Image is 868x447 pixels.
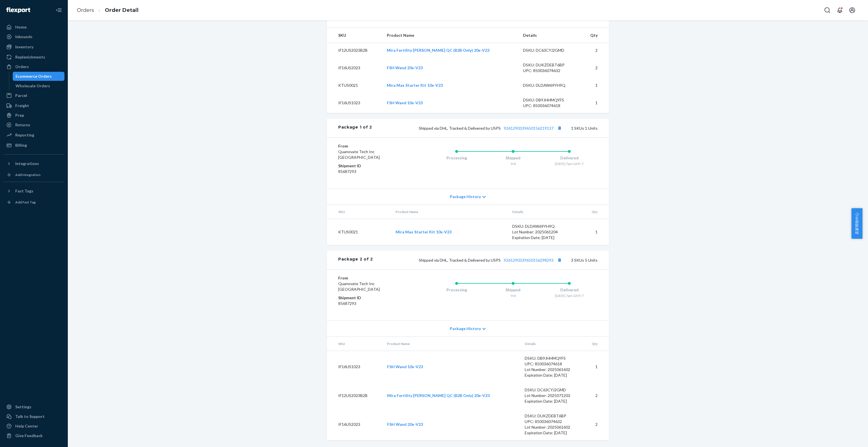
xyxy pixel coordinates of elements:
div: DSKU: DC63CYJ2GMD [525,387,578,393]
span: Package History [450,326,481,331]
div: Shipped [485,155,541,161]
a: Parcel [3,91,64,100]
th: Product Name [382,28,519,43]
a: Prep [3,111,64,120]
a: Orders [77,7,94,13]
div: DSKU: DUKZDEBT6BP [525,413,578,419]
div: Prep [15,112,24,118]
th: SKU [327,337,383,351]
a: Home [3,23,64,32]
a: Returns [3,120,64,129]
div: UPC: 850036074632 [523,68,576,73]
span: Package History [450,194,481,199]
a: Orders [3,62,64,71]
a: Inbounds [3,32,64,41]
div: Processing [428,155,485,161]
button: 卖家帮助中心 [851,208,862,239]
button: Fast Tags [3,186,64,196]
th: Product Name [391,205,508,219]
dt: Shipment ID [338,295,406,301]
th: Qty [582,337,609,351]
a: Freight [3,101,64,110]
div: Processing [428,287,485,293]
button: Open account menu [847,5,858,16]
td: KTUS0021 [327,219,391,245]
div: Package 1 of 2 [338,124,372,132]
a: Order Detail [105,7,138,13]
div: DSKU: DUKZDEBT6BP [523,62,576,68]
a: Add Integration [3,170,64,179]
div: DSKU: DLDAW69YH9Q [523,83,576,88]
th: Details [508,205,570,219]
div: UPC: 850036074632 [525,419,578,424]
div: Wholesale Orders [16,83,50,89]
td: 2 [582,409,609,440]
td: IF16US1023 [327,351,383,383]
td: 1 [582,351,609,383]
div: Ecommerce Orders [16,73,52,79]
dt: From [338,143,406,149]
div: Expiration Date: [DATE] [525,430,578,436]
td: 2 [581,43,609,58]
div: [DATE] 7pm GMT-7 [541,161,598,166]
div: Settings [15,404,31,410]
dt: Shipment ID [338,163,406,169]
span: Quanovate Tech Inc [GEOGRAPHIC_DATA] [338,281,380,292]
a: Replenishments [3,53,64,62]
div: Lot Number: 2025071203 [525,393,578,398]
div: Lot Number: 2025061602 [525,424,578,430]
td: 1 [570,219,609,245]
div: Delivered [541,287,598,293]
div: Orders [15,64,29,70]
div: DSKU: DB9JHHMQYFS [525,355,578,361]
div: Expiration Date: [DATE] [525,372,578,378]
div: Reporting [15,132,34,138]
th: Qty [570,205,609,219]
a: Add Fast Tag [3,198,64,207]
th: Details [518,28,581,43]
div: DSKU: DLDAW69YH9Q [512,224,565,229]
a: Help Center [3,422,64,431]
div: Replenishments [15,54,45,60]
button: Copy tracking number [556,256,563,264]
div: Inbounds [15,34,32,40]
span: Quanovate Tech Inc [GEOGRAPHIC_DATA] [338,149,380,160]
span: Shipped via DHL, Tracked & Delivered by USPS [419,258,563,262]
div: Freight [15,103,29,109]
div: DSKU: DB9JHHMQYFS [523,97,576,103]
div: Lot Number: 2025061602 [525,367,578,372]
div: Add Integration [15,172,40,177]
th: Product Name [383,337,520,351]
a: Ecommerce Orders [13,72,65,81]
div: Integrations [15,161,39,166]
div: Home [15,24,27,30]
td: 1 [581,78,609,93]
div: Talk to Support [15,414,45,419]
td: IF16US2023 [327,409,383,440]
a: Mira Fertility [PERSON_NAME] QC (B2B Only) 20x-V23 [387,393,490,398]
div: 9/4 [485,293,541,298]
img: Flexport logo [6,7,30,13]
dt: From [338,275,406,281]
th: Qty [581,28,609,43]
td: IF16US1023 [327,93,382,113]
a: Settings [3,402,64,411]
button: Copy tracking number [556,124,563,132]
dd: 85687293 [338,169,406,174]
a: Mira Max Starter Kit 10x-V23 [396,229,452,234]
div: 9/4 [485,161,541,166]
div: Inventory [15,44,33,50]
button: Open Search Box [822,5,833,16]
a: Billing [3,141,64,150]
div: UPC: 850036074618 [523,103,576,109]
div: Fast Tags [15,188,33,194]
button: Open notifications [834,5,845,16]
td: IF12US2023B2B [327,383,383,409]
button: Integrations [3,159,64,168]
div: Expiration Date: [DATE] [525,398,578,404]
div: Parcel [15,93,27,98]
a: 9261290339650156298293 [504,258,554,262]
div: [DATE] 7pm GMT-7 [541,293,598,298]
button: Give Feedback [3,431,64,440]
a: FSH Wand 20x-V23 [387,422,423,427]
